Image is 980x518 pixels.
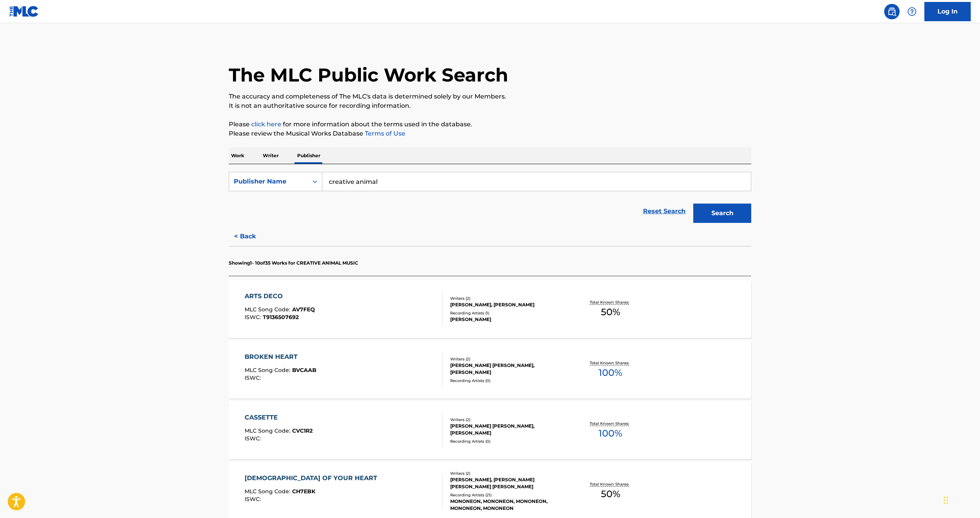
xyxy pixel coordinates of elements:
span: T9136507692 [263,314,299,321]
a: ARTS DECOMLC Song Code:AV7FEQISWC:T9136507692Writers (2)[PERSON_NAME], [PERSON_NAME]Recording Art... [229,280,751,338]
div: Writers ( 2 ) [450,470,567,476]
div: [PERSON_NAME] [PERSON_NAME], [PERSON_NAME] [450,423,567,436]
span: ISWC : [245,496,263,503]
div: Recording Artists ( 21 ) [450,492,567,498]
iframe: Chat Widget [941,481,980,518]
button: < Back [229,227,275,246]
span: MLC Song Code : [245,427,292,434]
a: Log In [924,2,971,21]
div: MONONEON, MONONEON, MONONEON, MONONEON, MONONEON [450,498,567,512]
div: Recording Artists ( 0 ) [450,378,567,384]
div: [PERSON_NAME] [450,316,567,323]
span: 50 % [601,305,620,319]
img: help [907,7,917,16]
a: Reset Search [639,203,689,220]
span: 100 % [599,426,622,440]
span: MLC Song Code : [245,367,292,374]
span: BVCAAB [292,367,316,374]
p: Total Known Shares: [590,360,631,366]
span: MLC Song Code : [245,306,292,313]
span: CVC1R2 [292,427,313,434]
p: It is not an authoritative source for recording information. [229,101,751,110]
div: Writers ( 2 ) [450,356,567,362]
div: Help [904,4,920,19]
div: Writers ( 2 ) [450,417,567,423]
p: Publisher [295,148,323,164]
form: Search Form [229,172,751,227]
div: Writers ( 2 ) [450,296,567,301]
p: Please review the Musical Works Database [229,129,751,138]
p: Total Known Shares: [590,299,631,305]
span: MLC Song Code : [245,488,292,495]
div: Recording Artists ( 1 ) [450,310,567,316]
div: [PERSON_NAME], [PERSON_NAME] [450,301,567,308]
p: Total Known Shares: [590,481,631,487]
p: Total Known Shares: [590,421,631,426]
div: [DEMOGRAPHIC_DATA] OF YOUR HEART [245,474,381,483]
p: Writer [260,148,281,164]
span: AV7FEQ [292,306,315,313]
p: Work [229,148,247,164]
div: [PERSON_NAME] [PERSON_NAME], [PERSON_NAME] [450,362,567,376]
p: Showing 1 - 10 of 35 Works for CREATIVE ANIMAL MUSIC [229,260,358,267]
span: ISWC : [245,374,263,381]
a: Public Search [884,4,900,19]
p: Please for more information about the terms used in the database. [229,120,751,129]
img: MLC Logo [9,6,39,17]
p: The accuracy and completeness of The MLC's data is determined solely by our Members. [229,92,751,101]
span: ISWC : [245,314,263,321]
img: search [887,7,897,16]
a: CASSETTEMLC Song Code:CVC1R2ISWC:Writers (2)[PERSON_NAME] [PERSON_NAME], [PERSON_NAME]Recording A... [229,401,751,459]
a: Terms of Use [363,130,405,137]
div: Publisher Name [234,177,303,186]
a: BROKEN HEARTMLC Song Code:BVCAABISWC:Writers (2)[PERSON_NAME] [PERSON_NAME], [PERSON_NAME]Recordi... [229,341,751,399]
div: Drag [944,489,948,512]
a: click here [251,121,281,128]
h1: The MLC Public Work Search [229,63,508,87]
div: CASSETTE [245,413,313,422]
span: 50 % [601,487,620,501]
div: ARTS DECO [245,292,315,301]
button: Search [693,204,751,223]
div: [PERSON_NAME], [PERSON_NAME] [PERSON_NAME] [PERSON_NAME] [450,476,567,490]
div: BROKEN HEART [245,352,316,362]
span: 100 % [599,366,622,380]
span: CH7EBK [292,488,315,495]
div: Recording Artists ( 0 ) [450,438,567,444]
span: ISWC : [245,435,263,442]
